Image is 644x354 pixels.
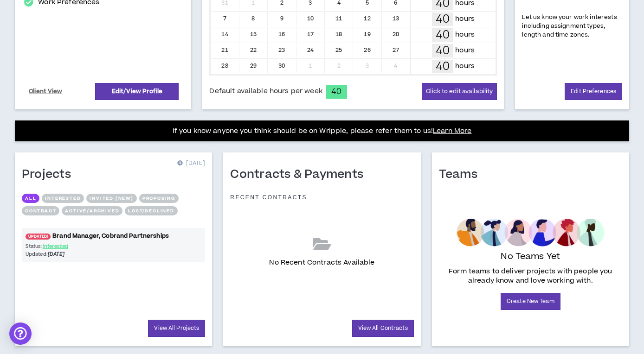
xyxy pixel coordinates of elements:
[522,13,622,40] p: Let us know your work interests including assignment types, length and time zones.
[48,251,65,258] i: [DATE]
[455,30,475,40] p: hours
[22,194,39,203] button: All
[501,250,560,263] p: No Teams Yet
[22,232,205,240] a: UPDATED!Brand Manager, Cobrand Partnerships
[457,219,605,247] img: empty
[125,206,177,215] button: Lost/Declined
[26,242,114,250] p: Status:
[173,126,472,137] p: If you know anyone you think should be on Wripple, please refer them to us!
[455,14,475,24] p: hours
[455,61,475,71] p: hours
[565,83,622,100] a: Edit Preferences
[95,83,179,100] a: Edit/View Profile
[148,320,205,337] a: View All Projects
[42,194,84,203] button: Interested
[443,267,618,285] p: Form teams to deliver projects with people you already know and love working with.
[9,322,32,345] div: Open Intercom Messenger
[455,45,475,56] p: hours
[230,194,307,201] p: Recent Contracts
[501,293,560,310] a: Create New Team
[422,83,497,100] button: Click to edit availability
[86,194,136,203] button: Invited (new)
[230,167,370,182] h1: Contracts & Payments
[27,83,64,100] a: Client View
[139,194,179,203] button: Proposing
[43,243,68,250] span: Interested
[439,167,484,182] h1: Teams
[26,234,51,240] span: UPDATED!
[62,206,122,215] button: Active/Archived
[177,159,205,168] p: [DATE]
[22,206,59,215] button: Contract
[352,320,414,337] a: View All Contracts
[22,167,78,182] h1: Projects
[209,86,322,96] span: Default available hours per week
[269,258,374,268] p: No Recent Contracts Available
[26,250,114,258] p: Updated:
[433,126,471,136] a: Learn More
